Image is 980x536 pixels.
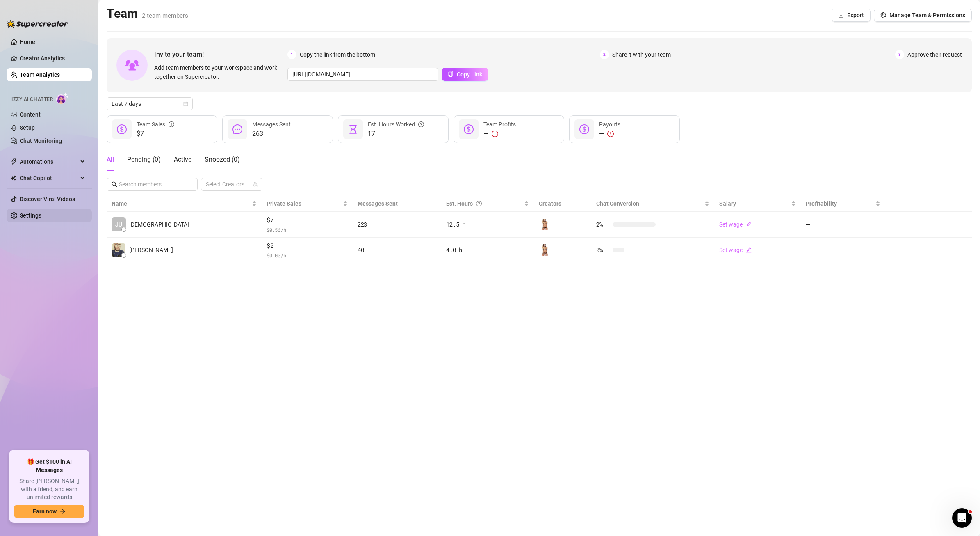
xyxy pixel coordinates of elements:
span: $ 0.00 /h [267,251,348,259]
a: Home [20,39,35,45]
div: 223 [358,220,437,229]
span: Approve their request [907,50,962,59]
div: Est. Hours Worked [368,120,424,129]
span: 1 [287,50,296,59]
span: Name [112,199,250,208]
div: 4.0 h [446,245,529,254]
a: Setup [20,124,35,131]
span: calendar [183,101,188,106]
iframe: Intercom live chat [952,508,972,528]
span: edit [746,247,752,253]
img: Chat Copilot [11,175,16,181]
span: Salary [719,200,736,207]
button: Manage Team & Permissions [874,9,972,22]
img: Alexandre Nicol… [112,243,125,257]
span: team [253,182,258,187]
input: Search members [119,180,186,189]
span: Chat Conversion [596,200,639,207]
span: Share [PERSON_NAME] with a friend, and earn unlimited rewards [14,477,84,502]
span: $0 [267,241,348,251]
button: Earn nowarrow-right [14,505,84,518]
div: — [483,129,516,139]
span: Payouts [599,121,620,128]
a: Team Analytics [20,71,60,78]
span: thunderbolt [11,158,17,165]
div: All [107,155,114,165]
span: Snoozed ( 0 ) [205,156,240,163]
span: Last 7 days [112,98,188,110]
span: 263 [252,129,291,139]
span: dollar-circle [579,124,589,134]
td: — [801,212,885,238]
span: download [838,12,844,18]
a: Set wageedit [719,247,752,253]
span: $ 0.56 /h [267,226,348,234]
img: Tiffany [539,244,551,256]
span: [PERSON_NAME] [129,245,173,254]
span: [DEMOGRAPHIC_DATA] [129,220,189,229]
span: Chat Copilot [20,172,78,185]
span: setting [880,12,886,18]
span: 2 % [596,220,609,229]
span: JU [115,220,122,229]
div: 12.5 h [446,220,529,229]
span: Private Sales [267,200,301,207]
span: Automations [20,155,78,168]
span: question-circle [418,120,424,129]
span: hourglass [348,124,358,134]
span: Copy the link from the bottom [300,50,375,59]
span: Messages Sent [252,121,291,128]
span: Export [847,12,864,18]
button: Export [832,9,871,22]
div: Est. Hours [446,199,522,208]
button: Copy Link [442,68,488,81]
div: Pending ( 0 ) [127,155,161,165]
a: Discover Viral Videos [20,196,75,202]
a: Settings [20,212,41,219]
span: Izzy AI Chatter [11,96,53,103]
th: Name [107,196,262,212]
a: Chat Monitoring [20,137,62,144]
span: Profitability [806,200,837,207]
a: Set wageedit [719,221,752,228]
span: exclamation-circle [607,131,614,137]
th: Creators [534,196,591,212]
img: logo-BBDzfeDw.svg [7,20,68,28]
span: 3 [895,50,904,59]
span: $7 [267,215,348,225]
span: 0 % [596,245,609,254]
span: dollar-circle [117,124,127,134]
span: Copy Link [457,71,482,78]
span: info-circle [169,120,174,129]
span: Share it with your team [612,50,671,59]
img: Tiffany [539,219,551,230]
span: Invite your team! [154,49,287,60]
span: Messages Sent [358,200,398,207]
img: AI Chatter [56,92,69,104]
span: exclamation-circle [492,131,498,137]
div: — [599,129,620,139]
a: Creator Analytics [20,52,85,65]
span: Add team members to your workspace and work together on Supercreator. [154,63,284,81]
span: $7 [137,129,174,139]
span: message [232,124,242,134]
div: Team Sales [137,120,174,129]
span: dollar-circle [464,124,474,134]
h2: Team [107,6,188,21]
span: Earn now [33,508,57,515]
span: 🎁 Get $100 in AI Messages [14,458,84,474]
span: edit [746,222,752,227]
span: 17 [368,129,424,139]
span: copy [448,71,454,77]
span: arrow-right [60,509,66,514]
span: Manage Team & Permissions [889,12,965,18]
a: Content [20,111,41,118]
span: search [112,181,117,187]
td: — [801,238,885,263]
span: Active [174,156,191,163]
span: 2 team members [142,12,188,19]
span: question-circle [476,199,482,208]
span: Team Profits [483,121,516,128]
span: 2 [600,50,609,59]
div: 40 [358,245,437,254]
